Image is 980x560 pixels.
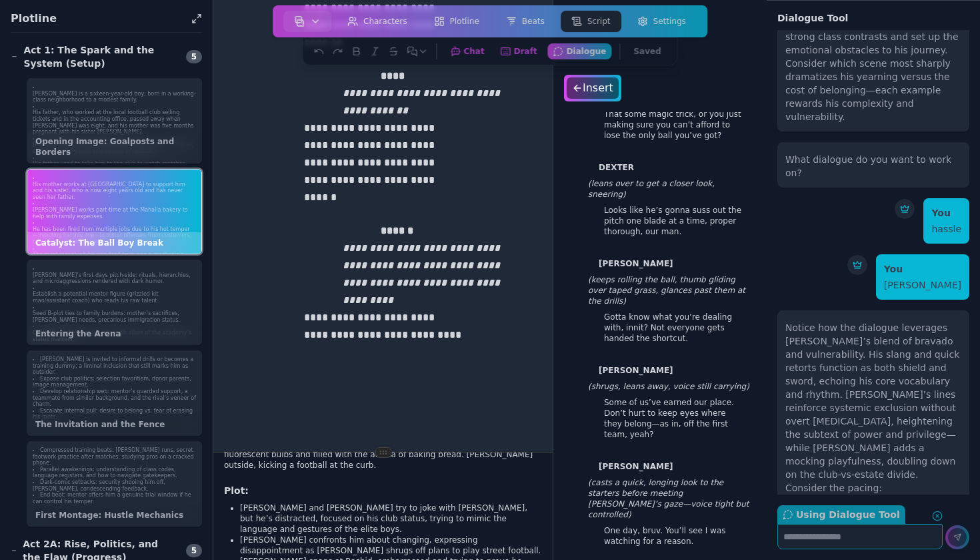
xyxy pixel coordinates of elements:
span: 5 [186,544,202,557]
label: Using Dialogue Tool [777,505,905,524]
a: Settings [624,8,699,35]
li: Escalate internal pull: desire to belong vs. fear of erasing his roots. [33,408,196,421]
button: Script [561,11,621,32]
button: Plotline [423,11,490,32]
p: [PERSON_NAME] works part-time at the Mahalla bakery to help with family expenses. [33,207,196,220]
li: Compressed training beats: [PERSON_NAME] runs, secret footwork practice after matches, studying p... [33,447,196,467]
p: You [931,206,961,220]
li: Develop relationship web: mentor’s guarded support, a teammate from similar background, and the r... [33,388,196,408]
div: What dialogue do you want to work on? [785,153,961,180]
button: Draft [495,43,543,59]
button: Saved [628,43,666,59]
p: Dialogue Tool [777,11,969,25]
p: [PERSON_NAME] is a sixteen-year-old boy, born in a working-class neighborhood to a modest family. [33,91,196,103]
li: [PERSON_NAME] is invited to informal drills or becomes a training dummy; a liminal inclusion that... [33,356,196,376]
button: Characters [337,11,418,32]
button: Settings [627,11,697,32]
span: 5 [186,50,202,63]
p: DEXTER [599,162,753,178]
p: Seed B-plot ties to family burdens: mother’s sacrifices, [PERSON_NAME] needs, precarious immigrat... [33,310,196,323]
p: Gotta know what you’re dealing with, innit? Not everyone gets handed the shortcut. [604,312,743,349]
p: He has been fired from multiple jobs due to his hot temper — reacting harshly even to minor offen... [33,226,196,246]
h3: Plot: [224,484,542,497]
p: (shrugs, leans away, voice still carrying) [588,381,753,397]
div: Act 1: The Spark and the System (Setup) [11,43,178,70]
div: Entering the Arena [27,323,201,344]
p: Some of us’ve earned our place. Don’t hurt to keep eyes where they belong—as in, off the first te... [604,397,743,445]
p: Establish a potential mentor figure (grizzled kit man/assistant coach) who reads his raw talent. [33,291,196,304]
p: Looks like he’s gonna suss out the pitch one blade at a time, proper thorough, our man. [604,205,743,242]
img: storyboard [294,16,305,27]
p: (keeps rolling the ball, thumb gliding over taped grass, glances past them at the drills) [588,274,753,312]
div: Catalyst: The Ball Boy Break [27,232,201,254]
button: Dialogue [548,43,612,59]
p: The late-night neighborhood bakery where [PERSON_NAME] works, lit by fluorescent bulbs and filled... [224,439,542,471]
li: End beat: mentor offers him a genuine trial window if he can control his temper. [33,492,196,505]
li: Parallel awakenings: understanding of class codes, language registers, and how to navigate gateke... [33,467,196,479]
button: Insert [564,75,621,101]
p: (leans over to get a closer look, sneering) [588,178,753,205]
div: Opening Image: Goalposts and Borders [27,131,201,163]
div: [PERSON_NAME] [884,278,961,292]
li: Expose club politics: selection favoritism, donor parents, image management. [33,376,196,388]
p: His mother works at [GEOGRAPHIC_DATA] to support him and his sister, who is now eight years old a... [33,182,196,201]
p: (casts a quick, longing look to the starters before meeting [PERSON_NAME]’s gaze—voice tight but ... [588,477,753,525]
p: You [884,262,961,276]
button: Chat [445,43,489,59]
a: Beats [493,8,558,35]
button: Beats [495,11,555,32]
p: [PERSON_NAME] and [PERSON_NAME] try to joke with [PERSON_NAME], but he’s distracted, focused on h... [240,503,542,535]
p: That some magic trick, or you just making sure you can’t afford to lose the only ball you’ve got? [604,109,743,146]
div: Insert [567,77,619,99]
a: Plotline [421,8,493,35]
p: [PERSON_NAME] [599,365,753,381]
a: Script [558,8,624,35]
div: The Invitation and the Fence [27,414,201,435]
p: His father, who worked at the local football club selling tickets and in the accounting office, p... [33,109,196,135]
p: [PERSON_NAME] confronts him about changing, expressing disappointment as [PERSON_NAME] shrugs off... [240,535,542,556]
li: Dark-comic setbacks: security shooing him off, [PERSON_NAME], condescending feedback. [33,479,196,492]
p: [PERSON_NAME] [599,258,753,274]
p: One day, bruv. You’ll see I was watching for a reason. [604,525,743,552]
div: hassle [931,222,961,236]
p: [PERSON_NAME] [599,461,753,477]
p: [PERSON_NAME]’s first days pitch-side: rituals, hierarchies, and microaggressions rendered with d... [33,272,196,285]
h1: Plotline [11,11,186,27]
a: Characters [334,8,421,35]
div: First Montage: Hustle Mechanics [27,505,201,526]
